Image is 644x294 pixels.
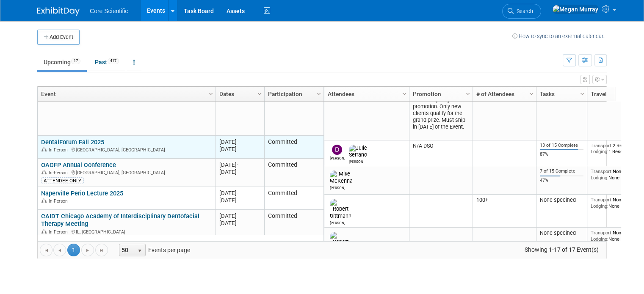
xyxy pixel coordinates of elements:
[219,87,259,101] a: Dates
[41,177,84,184] div: ATTENDEE ONLY
[237,139,238,145] span: -
[540,197,584,203] div: None specified
[88,54,125,70] a: Past417
[330,232,351,252] img: Robert Dittmann
[330,184,345,190] div: Mike McKenna
[207,87,216,99] a: Column Settings
[409,140,473,167] td: N/A DSO
[56,247,63,254] span: Go to the previous page
[108,244,199,256] span: Events per page
[71,58,80,64] span: 17
[41,229,47,234] img: In-Person Event
[81,244,94,256] a: Go to the next page
[119,244,134,256] span: 50
[514,8,533,14] span: Search
[579,91,586,97] span: Column Settings
[219,212,260,220] div: [DATE]
[315,87,324,99] a: Column Settings
[464,87,473,99] a: Column Settings
[540,87,581,101] a: Tasks
[401,91,408,97] span: Column Settings
[98,247,105,254] span: Go to the last page
[53,244,66,256] a: Go to the previous page
[43,247,50,254] span: Go to the first page
[400,87,409,99] a: Column Settings
[41,146,212,153] div: [GEOGRAPHIC_DATA], [GEOGRAPHIC_DATA]
[591,143,613,148] span: Transport:
[219,190,260,197] div: [DATE]
[219,138,260,146] div: [DATE]
[219,197,260,204] div: [DATE]
[41,198,47,203] img: In-Person Event
[464,91,471,97] span: Column Settings
[578,87,587,99] a: Column Settings
[41,228,212,235] div: IL, [GEOGRAPHIC_DATA]
[591,236,608,242] span: Lodging:
[349,158,364,164] div: Julie Serrano
[591,230,613,236] span: Transport:
[41,170,47,174] img: In-Person Event
[473,195,536,228] td: 100+
[264,136,323,159] td: Committed
[41,169,212,176] div: [GEOGRAPHIC_DATA], [GEOGRAPHIC_DATA]
[512,33,607,39] a: How to sync to an external calendar...
[95,244,108,256] a: Go to the last page
[540,168,584,174] div: 7 of 15 Complete
[349,145,367,158] img: Julie Serrano
[136,247,143,254] span: select
[540,178,584,184] div: 47%
[330,199,351,219] img: Robert Dittmann
[37,54,87,70] a: Upcoming17
[591,203,608,209] span: Lodging:
[49,229,70,235] span: In-Person
[332,145,342,155] img: Dan Boro
[540,151,584,157] div: 87%
[41,190,123,197] a: Naperville Perio Lecture 2025
[40,244,53,256] a: Go to the first page
[264,159,323,187] td: Committed
[528,91,535,97] span: Column Settings
[264,210,323,238] td: Committed
[517,244,606,256] span: Showing 1-17 of 17 Event(s)
[256,91,263,97] span: Column Settings
[330,155,345,160] div: Dan Boro
[552,5,599,14] img: Megan Murray
[540,143,584,148] div: 13 of 15 Complete
[49,198,70,204] span: In-Person
[502,4,541,19] a: Search
[67,244,80,256] span: 1
[264,187,323,210] td: Committed
[591,168,613,174] span: Transport:
[330,220,345,225] div: Robert Dittmann
[591,175,608,181] span: Lodging:
[41,147,47,151] img: In-Person Event
[237,162,238,168] span: -
[268,87,318,101] a: Participation
[540,230,584,236] div: None specified
[90,8,128,14] span: Core Scientific
[207,91,214,97] span: Column Settings
[476,87,531,101] a: # of Attendees
[413,87,467,101] a: Promotion
[49,147,70,153] span: In-Person
[591,148,608,154] span: Lodging:
[328,87,404,101] a: Attendees
[41,161,116,169] a: OACFP Annual Conference
[219,220,260,227] div: [DATE]
[41,87,210,101] a: Event
[108,58,119,64] span: 417
[84,247,91,254] span: Go to the next page
[219,161,260,168] div: [DATE]
[41,138,104,146] a: DentalForum Fall 2025
[315,91,322,97] span: Column Settings
[330,170,353,184] img: Mike McKenna
[49,170,70,176] span: In-Person
[255,87,265,99] a: Column Settings
[41,212,199,228] a: CAIDT Chicago Academy of Interdisciplinary Dentofacial Therapy Meeting
[37,7,80,16] img: ExhibitDay
[527,87,536,99] a: Column Settings
[237,213,238,219] span: -
[591,197,613,203] span: Transport:
[219,168,260,176] div: [DATE]
[37,30,80,45] button: Add Event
